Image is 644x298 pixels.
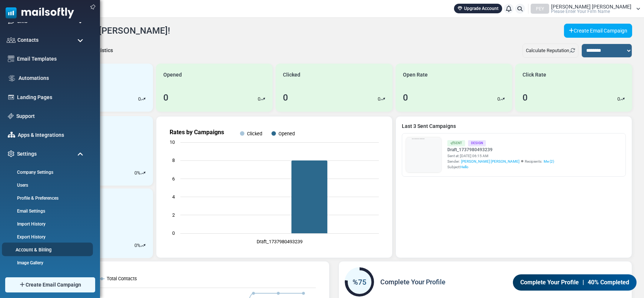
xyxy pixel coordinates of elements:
[7,37,16,43] img: contacts-icon.svg
[134,242,137,249] p: 0
[447,146,554,153] a: Draft_1737980493239
[170,129,224,136] text: Rates by Campaigns
[170,139,175,145] text: 10
[447,164,554,170] div: Subject:
[4,195,89,202] a: Profile & Preferences
[531,4,549,14] div: PEY
[403,91,408,104] div: 0
[447,153,554,159] div: Sent at: [DATE] 06:15 AM
[4,208,89,214] a: Email Settings
[531,4,640,14] a: PEY [PERSON_NAME] [PERSON_NAME] Please Enter Your Firm Name
[8,113,14,119] img: support-icon.svg
[497,95,500,103] p: 0
[511,274,639,291] a: Complete Your Profile | 40% Completed
[134,242,146,249] div: %
[107,276,137,281] text: Total Contacts
[523,91,528,104] div: 0
[544,159,554,164] a: Me (2)
[2,246,91,253] a: Account & Billing
[447,140,465,146] div: Sent
[162,122,386,252] svg: Rates by Campaigns
[588,278,631,287] span: 40% Completed
[16,112,87,120] a: Support
[523,44,578,58] div: Calculate Reputation
[8,150,14,157] img: settings-icon.svg
[583,278,584,287] span: |
[172,194,175,200] text: 4
[17,36,39,44] span: Contacts
[134,169,137,177] p: 0
[4,221,89,227] a: Import History
[447,159,554,164] div: Sender: Recipients:
[378,95,380,103] p: 0
[19,74,87,82] a: Automations
[454,4,502,13] a: Upgrade Account
[138,95,141,103] p: 0
[257,239,303,244] text: Draft_1737980493239
[278,131,295,136] text: Opened
[345,277,374,288] div: %75
[134,169,146,177] div: %
[17,150,37,158] span: Settings
[172,230,175,236] text: 0
[8,55,14,62] img: email-templates-icon.svg
[4,234,89,240] a: Export History
[403,71,428,79] span: Open Rate
[247,131,262,136] text: Clicked
[345,267,626,297] div: Complete Your Profile
[26,281,81,289] span: Create Email Campaign
[172,212,175,218] text: 2
[4,169,89,176] a: Company Settings
[163,91,168,104] div: 0
[172,158,175,163] text: 8
[468,140,486,146] div: Design
[551,9,610,14] span: Please Enter Your Firm Name
[4,260,89,266] a: Image Gallery
[283,91,288,104] div: 0
[402,122,626,130] a: Last 3 Sent Campaigns
[617,95,620,103] p: 0
[283,71,300,79] span: Clicked
[36,26,170,36] h4: Welcome back, [PERSON_NAME]!
[564,24,632,38] a: Create Email Campaign
[258,95,260,103] p: 0
[8,94,14,101] img: landing_pages.svg
[172,176,175,182] text: 6
[460,165,468,169] span: Hello
[163,71,182,79] span: Opened
[39,4,217,11] p: This is a new Text block. Change the text.
[4,182,89,189] a: Users
[523,71,546,79] span: Click Rate
[17,55,87,63] a: Email Templates
[569,48,575,53] a: Refresh Stats
[518,278,579,287] span: Complete Your Profile
[551,4,631,9] span: [PERSON_NAME] [PERSON_NAME]
[8,74,16,82] img: workflow.svg
[17,94,87,101] a: Landing Pages
[18,131,87,139] a: Apps & Integrations
[461,159,520,164] span: [PERSON_NAME] [PERSON_NAME]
